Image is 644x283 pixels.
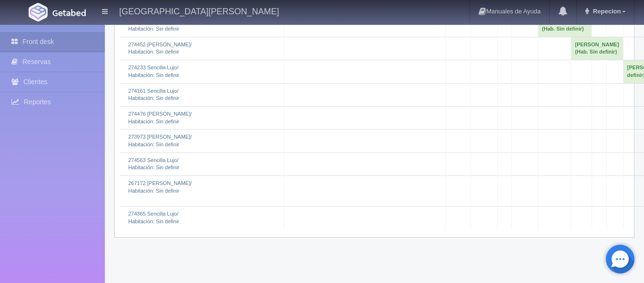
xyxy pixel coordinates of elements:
a: 267172 [PERSON_NAME]/Habitación: Sin definir [128,180,192,194]
a: 274452 [PERSON_NAME]/Habitación: Sin definir [128,42,192,55]
td: [PERSON_NAME] (Hab. Sin definir) [571,37,623,60]
a: 274365 Sencilla Lujo/Habitación: Sin definir [128,211,179,224]
h4: [GEOGRAPHIC_DATA][PERSON_NAME] [119,5,279,17]
a: 273973 [PERSON_NAME]/Habitación: Sin definir [128,134,192,147]
a: 274161 Sencilla Lujo/Habitación: Sin definir [128,88,179,101]
a: 274233 Sencilla Lujo/Habitación: Sin definir [128,65,179,78]
span: Repecion [591,8,621,15]
td: [PERSON_NAME] (Hab. Sin definir) [538,14,592,37]
a: 274476 [PERSON_NAME]/Habitación: Sin definir [128,111,192,124]
img: Getabed [52,9,86,16]
a: 274563 Sencilla Lujo/Habitación: Sin definir [128,157,179,171]
img: Getabed [29,3,48,22]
